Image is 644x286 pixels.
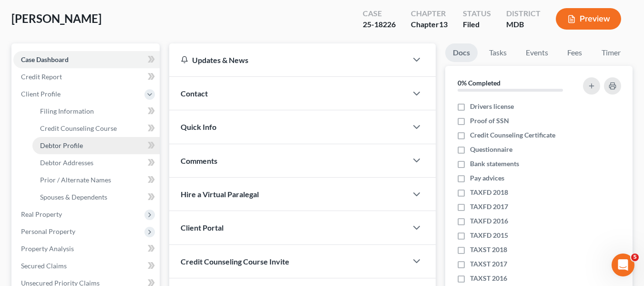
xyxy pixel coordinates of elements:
span: Proof of SSN [470,116,509,126]
span: Debtor Profile [40,141,83,149]
span: Credit Counseling Certificate [470,130,555,140]
a: Property Analysis [13,240,160,257]
span: Spouses & Dependents [40,193,107,201]
div: Updates & News [181,55,396,65]
a: Case Dashboard [13,51,160,68]
span: TAXST 2018 [470,245,507,254]
div: 25-18226 [363,19,396,30]
span: Case Dashboard [21,55,69,64]
a: Spouses & Dependents [32,189,160,206]
span: Credit Counseling Course Invite [181,257,289,266]
a: Credit Counseling Course [32,120,160,137]
div: MDB [506,19,541,30]
span: Debtor Addresses [40,159,93,167]
span: Questionnaire [470,145,512,154]
span: TAXST 2017 [470,259,507,269]
div: Chapter [411,19,448,30]
span: Bank statements [470,159,519,169]
div: Filed [463,19,491,30]
a: Credit Report [13,68,160,85]
span: Quick Info [181,122,216,131]
span: Prior / Alternate Names [40,176,111,184]
span: TAXFD 2015 [470,231,508,240]
span: [PERSON_NAME] [11,11,102,25]
div: Chapter [411,8,448,19]
span: Personal Property [21,227,75,235]
span: Filing Information [40,107,94,115]
span: Credit Counseling Course [40,124,117,132]
div: District [506,8,541,19]
strong: 0% Completed [458,79,501,87]
a: Fees [560,43,590,62]
span: 13 [439,20,448,29]
a: Debtor Addresses [32,154,160,171]
span: Pay advices [470,173,504,183]
span: TAXST 2016 [470,274,507,283]
a: Filing Information [32,103,160,120]
span: Property Analysis [21,244,74,253]
span: Hire a Virtual Paralegal [181,190,259,199]
div: Case [363,8,396,19]
div: Status [463,8,491,19]
span: TAXFD 2016 [470,216,508,226]
span: Contact [181,89,208,98]
span: Client Portal [181,223,224,232]
a: Secured Claims [13,257,160,275]
a: Events [518,43,556,62]
span: 5 [631,254,639,261]
span: Comments [181,156,217,165]
span: Drivers license [470,102,514,111]
a: Docs [445,43,478,62]
span: TAXFD 2018 [470,188,508,197]
a: Prior / Alternate Names [32,171,160,189]
span: TAXFD 2017 [470,202,508,212]
iframe: Intercom live chat [612,254,634,276]
span: Real Property [21,210,62,218]
span: Credit Report [21,73,62,81]
a: Debtor Profile [32,137,160,154]
a: Timer [594,43,628,62]
button: Preview [556,8,621,30]
span: Secured Claims [21,262,67,270]
span: Client Profile [21,90,61,98]
a: Tasks [481,43,514,62]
